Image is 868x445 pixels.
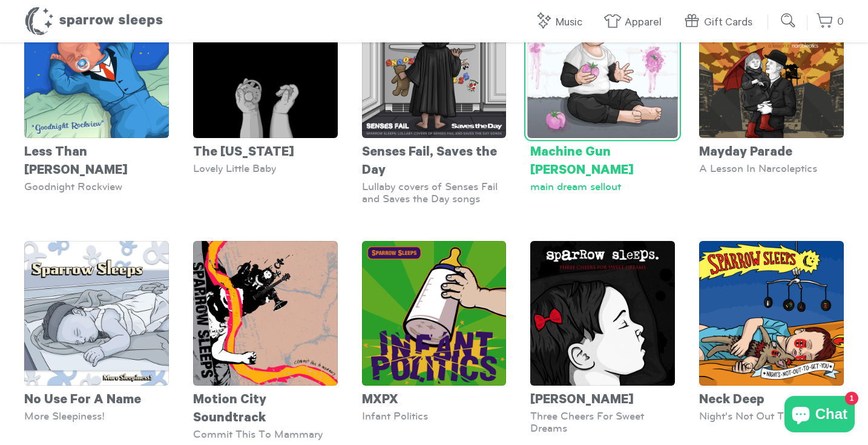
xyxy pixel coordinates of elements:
img: SS-InfantPolitics-Cover-1600x1600_grande.png [362,241,507,386]
img: SS-CommitThisToMammary-cover-1600x1600_grande.png [193,241,338,386]
div: Commit This To Mammary [193,428,338,440]
a: No Use For A Name More Sleepiness! [24,241,169,422]
div: Neck Deep [699,386,844,410]
a: [PERSON_NAME] Three Cheers For Sweet Dreams [530,241,675,434]
h1: Sparrow Sleeps [24,6,163,36]
div: [PERSON_NAME] [530,386,675,410]
input: Submit [777,8,801,33]
div: More Sleepiness! [24,410,169,422]
div: No Use For A Name [24,386,169,410]
a: Apparel [603,10,668,36]
div: A Lesson In Narcoleptics [699,162,844,174]
div: Machine Gun [PERSON_NAME] [530,138,675,180]
div: Motion City Soundtrack [193,386,338,428]
div: The [US_STATE] [193,138,338,162]
div: MXPX [362,386,507,410]
div: Senses Fail, Saves the Day [362,138,507,180]
div: Lovely Little Baby [193,162,338,174]
a: 0 [816,9,844,35]
div: Mayday Parade [699,138,844,162]
a: Motion City Soundtrack Commit This To Mammary [193,241,338,440]
div: Goodnight Rockview [24,180,169,193]
img: SS-ThreeCheersForSweetDreams-Cover-1600x1600_grande.png [530,241,675,386]
a: Music [534,10,588,36]
a: MXPX Infant Politics [362,241,507,422]
a: Gift Cards [683,10,758,36]
inbox-online-store-chat: Shopify online store chat [781,396,858,435]
div: Three Cheers For Sweet Dreams [530,410,675,434]
div: Infant Politics [362,410,507,422]
img: SS-NightsNotOutToGetYou-Cover-1600x1600_grande.png [699,241,844,386]
div: main dream sellout [530,180,675,193]
div: Lullaby covers of Senses Fail and Saves the Day songs [362,180,507,205]
a: Neck Deep Night's Not Out To Get You [699,241,844,422]
img: SS-MoreSleepiness-Cover-1600x1600_grande.png [24,241,169,386]
div: Night's Not Out To Get You [699,410,844,422]
div: Less Than [PERSON_NAME] [24,138,169,180]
